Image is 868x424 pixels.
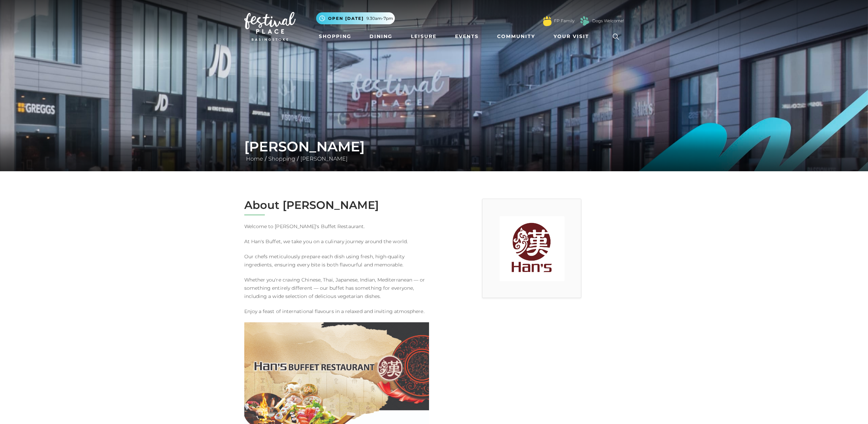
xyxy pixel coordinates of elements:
[316,12,395,24] button: Open [DATE] 9.30am-7pm
[554,33,589,40] span: Your Visit
[316,30,354,43] a: Shopping
[244,155,265,162] a: Home
[328,15,364,22] span: Open [DATE]
[592,18,624,24] a: Dogs Welcome!
[551,30,595,43] a: Your Visit
[366,15,393,22] span: 9.30am-7pm
[244,237,429,246] p: At Han's Buffet, we take you on a culinary journey around the world.
[244,199,429,212] h2: About [PERSON_NAME]
[452,30,481,43] a: Events
[267,155,297,162] a: Shopping
[244,138,624,155] h1: [PERSON_NAME]
[244,12,296,41] img: Festival Place Logo
[244,222,429,230] p: Welcome to [PERSON_NAME]'s Buffet Restaurant.
[244,307,429,315] p: Enjoy a feast of international flavours in a relaxed and inviting atmosphere.
[367,30,395,43] a: Dining
[299,155,349,162] a: [PERSON_NAME]
[554,18,574,24] a: FP Family
[244,252,429,269] p: Our chefs meticulously prepare each dish using fresh, high-quality ingredients, ensuring every bi...
[494,30,538,43] a: Community
[408,30,439,43] a: Leisure
[244,276,429,300] p: Whether you're craving Chinese, Thai, Japanese, Indian, Mediterranean — or something entirely dif...
[239,138,629,163] div: / /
